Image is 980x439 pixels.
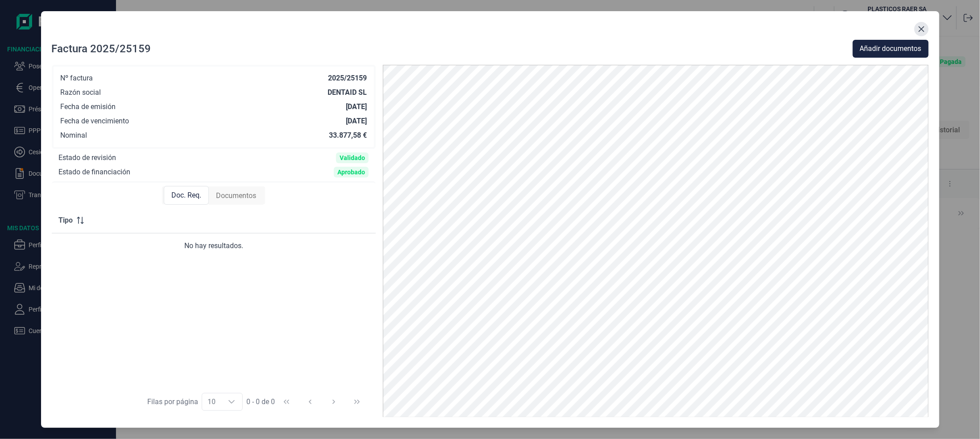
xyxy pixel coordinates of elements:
[59,215,73,226] span: Tipo
[329,131,367,140] div: 33.877,58 €
[171,190,201,201] span: Doc. Req.
[221,393,242,410] div: Choose
[328,88,367,97] div: DENTAID SL
[246,398,275,405] span: 0 - 0 de 0
[61,88,101,97] div: Razón social
[914,22,929,36] button: Close
[853,40,929,58] button: Añadir documentos
[52,42,151,56] div: Factura 2025/25159
[61,102,116,111] div: Fecha de emisión
[216,190,256,201] span: Documentos
[346,391,368,413] button: Last Page
[61,131,87,140] div: Nominal
[59,241,369,251] div: No hay resultados.
[346,102,367,111] div: [DATE]
[323,391,345,413] button: Next Page
[337,169,365,176] div: Aprobado
[299,391,321,413] button: Previous Page
[61,74,93,83] div: Nº factura
[276,391,297,413] button: First Page
[59,168,131,177] div: Estado de financiación
[209,187,263,205] div: Documentos
[147,397,198,407] div: Filas por página
[328,74,367,83] div: 2025/25159
[61,117,129,126] div: Fecha de vencimiento
[346,117,367,126] div: [DATE]
[340,154,365,161] div: Validado
[860,43,922,54] span: Añadir documentos
[383,65,928,418] img: PDF Viewer
[59,153,116,162] div: Estado de revisión
[164,186,209,205] div: Doc. Req.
